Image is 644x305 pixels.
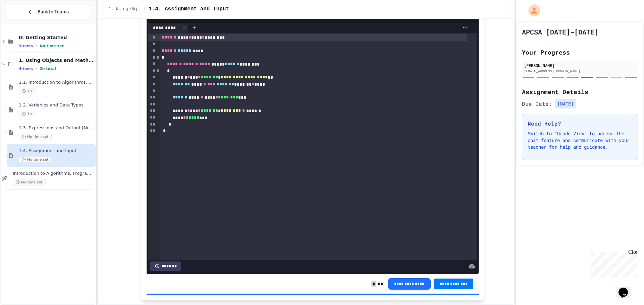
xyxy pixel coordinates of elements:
button: Back to Teams [6,5,90,19]
h3: Need Help? [528,120,632,128]
span: 1.4. Assignment and Input [19,148,94,154]
span: Introduction to Algorithms, Programming, and Compilers [13,171,94,176]
span: 1. Using Objects and Methods [109,6,141,12]
h2: Your Progress [522,48,638,57]
span: • [36,66,37,71]
span: Back to Teams [38,8,69,15]
h1: APCSA [DATE]-[DATE] [522,27,598,36]
span: No time set [19,156,52,163]
h2: Assignment Details [522,87,638,96]
span: No time set [19,134,52,140]
span: • [36,43,37,49]
span: 4 items [19,67,33,71]
iframe: chat widget [616,278,637,298]
span: 1.3. Expressions and Output [New] [19,125,94,131]
div: [EMAIL_ADDRESS][DOMAIN_NAME] [524,69,636,74]
span: No time set [40,44,64,48]
span: 1. Using Objects and Methods [19,57,94,63]
span: 1.1. Introduction to Algorithms, Programming, and Compilers [19,80,94,85]
span: 1h [19,88,35,94]
span: 1.4. Assignment and Input [149,5,229,13]
span: 9 items [19,44,33,48]
span: Due Date: [522,100,552,108]
span: [DATE] [555,99,576,108]
iframe: chat widget [588,249,637,278]
span: 1.2. Variables and Data Types [19,102,94,108]
span: 2h total [40,67,56,71]
div: Chat with us now!Close [3,3,46,43]
div: My Account [521,3,542,18]
span: 1h [19,111,35,117]
span: 0: Getting Started [19,34,94,41]
div: [PERSON_NAME] [524,62,636,68]
span: / [144,6,146,12]
span: No time set [13,179,46,185]
p: Switch to "Grade View" to access the chat feature and communicate with your teacher for help and ... [528,130,632,150]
